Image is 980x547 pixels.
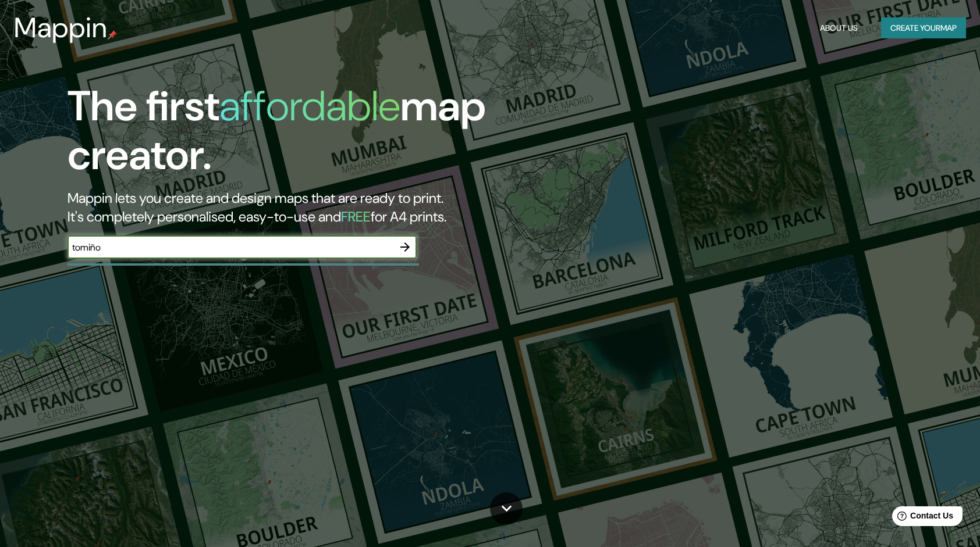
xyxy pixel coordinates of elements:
img: mappin-pin [108,30,117,40]
h1: The first map creator. [68,82,558,189]
h3: Mappin [14,12,108,44]
h5: FREE [341,208,371,226]
h2: Mappin lets you create and design maps that are ready to print. It's completely personalised, eas... [68,189,558,226]
h1: affordable [219,79,400,133]
input: Choose your favourite place [68,241,393,254]
button: About Us [815,17,862,39]
button: Create yourmap [881,17,966,39]
iframe: Help widget launcher [876,502,967,534]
